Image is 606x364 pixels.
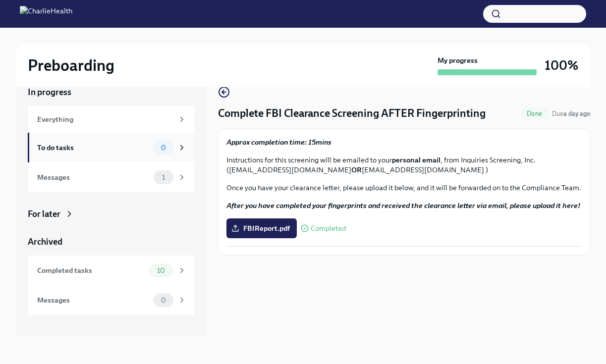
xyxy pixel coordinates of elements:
[351,165,362,174] strong: OR
[20,6,72,22] img: CharlieHealth
[155,297,172,304] span: 0
[311,225,346,232] span: Completed
[545,56,578,74] h3: 100%
[155,144,172,152] span: 0
[28,133,194,162] a: To do tasks0
[28,55,114,75] h2: Preboarding
[233,223,290,233] span: FBIReport.pdf
[28,236,194,248] a: Archived
[37,295,150,306] div: Messages
[218,106,486,121] h4: Complete FBI Clearance Screening AFTER Fingerprinting
[563,110,590,117] strong: a day ago
[392,156,441,164] strong: personal email
[552,109,590,118] span: September 7th, 2025 08:00
[28,162,194,192] a: Messages1
[226,155,582,175] p: Instructions for this screening will be emailed to your , from Inquiries Screening, Inc. ([EMAIL_...
[226,218,297,238] label: FBIReport.pdf
[156,174,171,181] span: 1
[37,142,150,153] div: To do tasks
[226,201,580,210] strong: After you have completed your fingerprints and received the clearance letter via email, please up...
[37,265,145,276] div: Completed tasks
[28,256,194,285] a: Completed tasks10
[552,110,590,117] span: Due
[37,172,150,183] div: Messages
[37,114,173,125] div: Everything
[28,86,194,98] a: In progress
[28,208,60,220] div: For later
[28,208,194,220] a: For later
[28,106,194,133] a: Everything
[521,110,548,117] span: Done
[151,267,171,274] span: 10
[438,55,478,65] strong: My progress
[226,183,582,193] p: Once you have your clearance letter, please upload it below, and it will be forwarded on to the C...
[226,138,331,147] strong: Approx completion time: 15mins
[28,285,194,315] a: Messages0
